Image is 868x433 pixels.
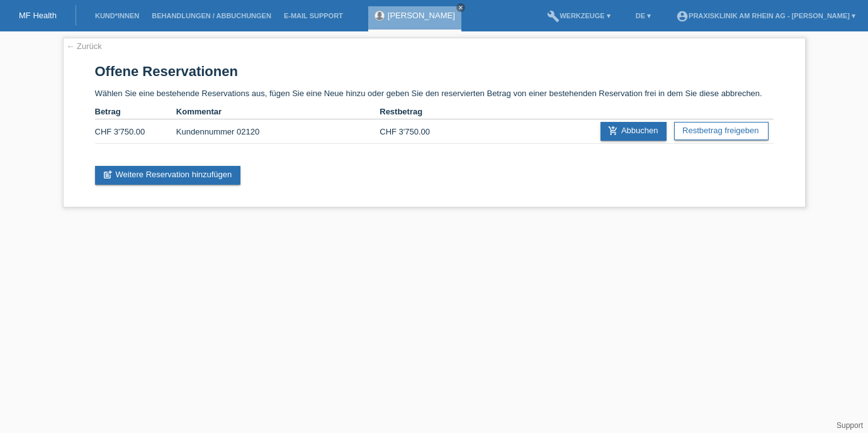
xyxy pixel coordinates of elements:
[674,122,768,140] a: Restbetrag freigeben
[380,104,461,119] th: Restbetrag
[103,170,113,180] i: post_add
[456,3,465,12] a: close
[608,126,618,136] i: add_shopping_cart
[670,12,862,19] a: account_circlePraxisklinik am Rhein AG - [PERSON_NAME] ▾
[95,104,176,119] th: Betrag
[63,38,806,207] div: Wählen Sie eine bestehende Reservations aus, fügen Sie eine Neue hinzu oder geben Sie den reservi...
[547,10,560,23] i: build
[380,119,461,144] td: CHF 3'750.00
[837,421,863,430] a: Support
[458,4,464,11] i: close
[600,122,667,141] a: add_shopping_cartAbbuchen
[95,63,774,79] h1: Offene Reservationen
[541,12,617,19] a: buildWerkzeuge ▾
[89,12,145,19] a: Kund*innen
[278,12,349,19] a: E-Mail Support
[67,41,102,51] a: ← Zurück
[176,119,380,144] td: Kundennummer 02120
[19,11,57,20] a: MF Health
[95,166,241,185] a: post_addWeitere Reservation hinzufügen
[388,11,455,20] a: [PERSON_NAME]
[629,12,657,19] a: DE ▾
[176,104,380,119] th: Kommentar
[676,10,689,23] i: account_circle
[145,12,278,19] a: Behandlungen / Abbuchungen
[95,119,176,144] td: CHF 3'750.00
